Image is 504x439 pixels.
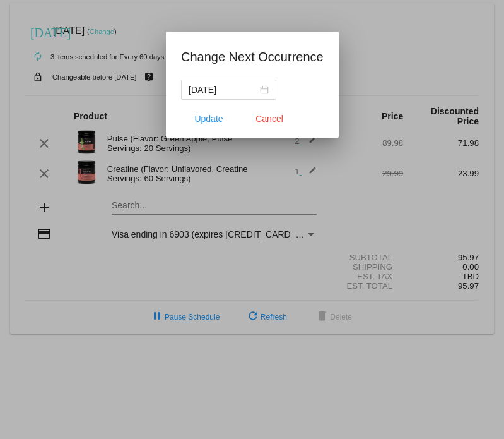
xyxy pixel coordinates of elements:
input: Select date [189,83,257,97]
span: Cancel [255,114,283,124]
button: Close dialog [242,107,297,130]
button: Update [181,107,237,130]
h1: Change Next Occurrence [181,47,324,67]
span: Update [194,114,223,124]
